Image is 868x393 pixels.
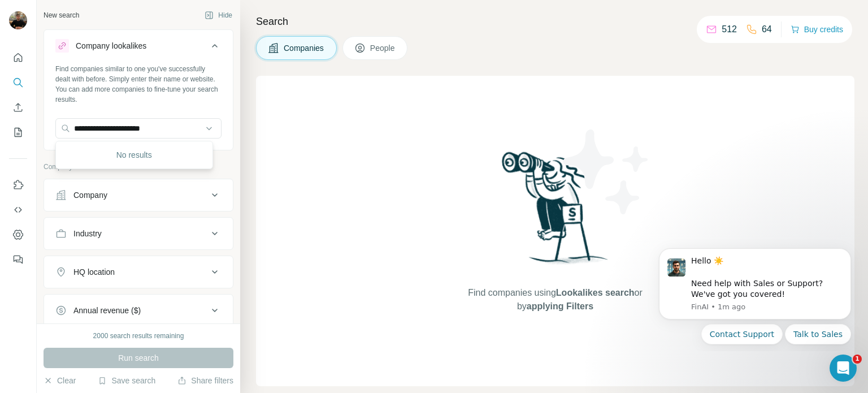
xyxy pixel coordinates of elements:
div: New search [44,10,79,20]
div: Company [73,189,107,201]
button: Save search [98,375,155,386]
button: Buy credits [791,21,843,37]
span: Companies [284,42,325,54]
div: Find companies similar to one you've successfully dealt with before. Simply enter their name or w... [55,64,222,105]
button: Search [9,72,27,93]
h4: Search [256,14,854,29]
img: Surfe Illustration - Woman searching with binoculars [497,149,614,275]
span: Find companies using or by [465,286,645,313]
div: Company lookalikes [76,40,146,51]
button: Industry [44,220,233,247]
iframe: Intercom live chat [830,355,857,382]
button: Annual revenue ($) [44,297,233,324]
p: Company information [44,162,233,172]
p: 512 [722,23,737,36]
button: Dashboard [9,224,27,245]
button: Feedback [9,249,27,270]
button: HQ location [44,258,233,286]
button: Hide [197,7,240,24]
span: People [370,42,396,54]
button: Share filters [177,375,233,386]
span: applying Filters [527,301,593,311]
span: 1 [853,355,862,364]
iframe: Intercom notifications message [642,239,868,351]
button: Use Surfe API [9,200,27,220]
button: Company lookalikes [44,32,233,64]
button: Use Surfe on LinkedIn [9,175,27,195]
p: 64 [762,23,772,36]
div: Annual revenue ($) [73,305,141,316]
button: My lists [9,122,27,142]
span: Lookalikes search [556,288,635,297]
button: Enrich CSV [9,97,27,118]
button: Company [44,182,233,209]
button: Quick start [9,47,27,68]
div: 2000 search results remaining [93,331,184,341]
div: HQ location [73,266,115,278]
button: Clear [44,375,76,386]
div: No results [58,144,210,166]
div: Industry [73,228,102,239]
img: Avatar [9,11,27,29]
img: Surfe Illustration - Stars [555,121,657,223]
